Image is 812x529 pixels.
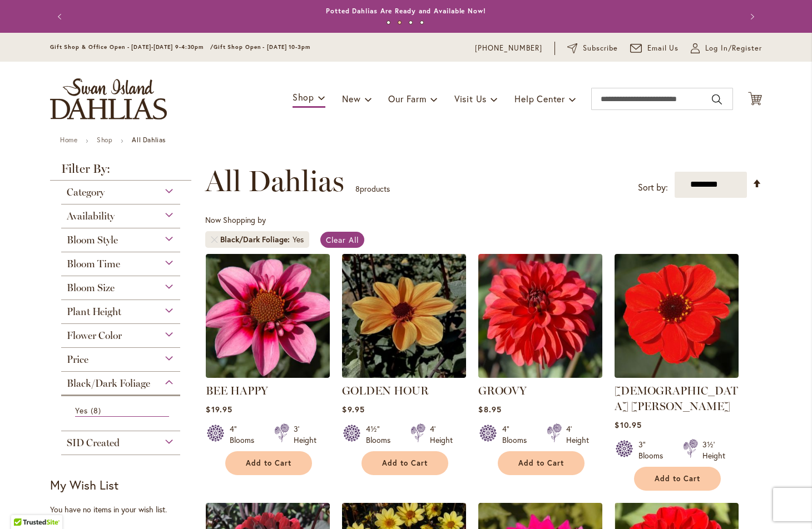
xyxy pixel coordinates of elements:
strong: Filter By: [50,163,191,181]
span: Gift Shop Open - [DATE] 10-3pm [214,43,310,51]
span: Add to Cart [518,458,564,468]
span: Clear All [326,234,359,245]
a: [DEMOGRAPHIC_DATA] [PERSON_NAME] [615,384,738,413]
div: 4' Height [430,423,453,446]
span: Flower Color [67,330,122,342]
a: BEE HAPPY [206,370,330,380]
div: You have no items in your wish list. [50,504,199,515]
span: Log In/Register [705,43,762,54]
button: 3 of 4 [409,21,413,24]
span: Our Farm [388,93,426,104]
span: All Dahlias [205,164,344,198]
div: Yes [293,234,304,245]
div: 4" Blooms [502,423,533,446]
a: Email Us [630,43,679,54]
a: GROOVY [478,384,527,397]
div: 3½' Height [702,439,725,461]
a: [PHONE_NUMBER] [475,43,542,54]
strong: My Wish List [50,477,118,493]
span: Black/Dark Foliage [67,377,150,390]
label: Sort by: [638,177,668,198]
button: Next [740,6,762,28]
span: Visit Us [454,93,487,104]
span: $19.95 [206,404,232,415]
span: $9.95 [342,404,364,415]
strong: All Dahlias [132,136,166,144]
span: Bloom Time [67,258,120,270]
span: New [342,93,360,104]
div: 4' Height [566,423,589,446]
div: 4" Blooms [230,423,261,446]
a: Clear All [320,232,364,248]
a: Golden Hour [342,370,466,380]
button: 4 of 4 [420,21,424,24]
button: Previous [50,6,72,28]
button: 2 of 4 [398,21,402,24]
span: Price [67,353,88,366]
span: Black/Dark Foliage [220,234,293,245]
a: GOLDEN HOUR [342,384,429,397]
span: Add to Cart [655,474,700,483]
span: Plant Height [67,306,121,318]
span: Gift Shop & Office Open - [DATE]-[DATE] 9-4:30pm / [50,43,214,51]
img: Golden Hour [342,254,466,378]
span: Help Center [514,93,565,104]
a: store logo [50,78,167,119]
a: JAPANESE BISHOP [615,370,739,380]
button: Add to Cart [498,451,585,475]
a: Subscribe [567,43,618,54]
div: 3' Height [294,423,316,446]
a: BEE HAPPY [206,384,268,397]
span: Bloom Style [67,234,118,246]
img: GROOVY [478,254,602,378]
a: GROOVY [478,370,602,380]
a: Remove Black/Dark Foliage Yes [211,236,217,243]
span: Now Shopping by [205,214,266,225]
img: JAPANESE BISHOP [615,254,739,378]
a: Shop [97,136,112,144]
img: BEE HAPPY [206,254,330,378]
div: 3" Blooms [638,439,670,461]
span: $8.95 [478,404,501,415]
span: Add to Cart [246,458,291,468]
span: $10.95 [615,420,641,430]
button: Add to Cart [225,451,312,475]
a: Log In/Register [691,43,762,54]
div: 4½" Blooms [366,423,397,446]
span: Add to Cart [382,458,428,468]
span: Email Us [647,43,679,54]
a: Potted Dahlias Are Ready and Available Now! [326,7,486,15]
span: Subscribe [583,43,618,54]
button: Add to Cart [634,467,721,491]
span: Bloom Size [67,282,115,294]
span: Availability [67,210,115,222]
span: Yes [75,405,88,416]
a: Home [60,136,77,144]
p: products [355,180,390,198]
iframe: Launch Accessibility Center [8,490,39,521]
span: 8 [91,405,104,416]
span: SID Created [67,437,120,449]
button: Add to Cart [362,451,448,475]
button: 1 of 4 [387,21,390,24]
span: Category [67,186,105,198]
span: Shop [293,91,314,103]
a: Yes 8 [75,405,169,417]
span: 8 [355,183,360,194]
